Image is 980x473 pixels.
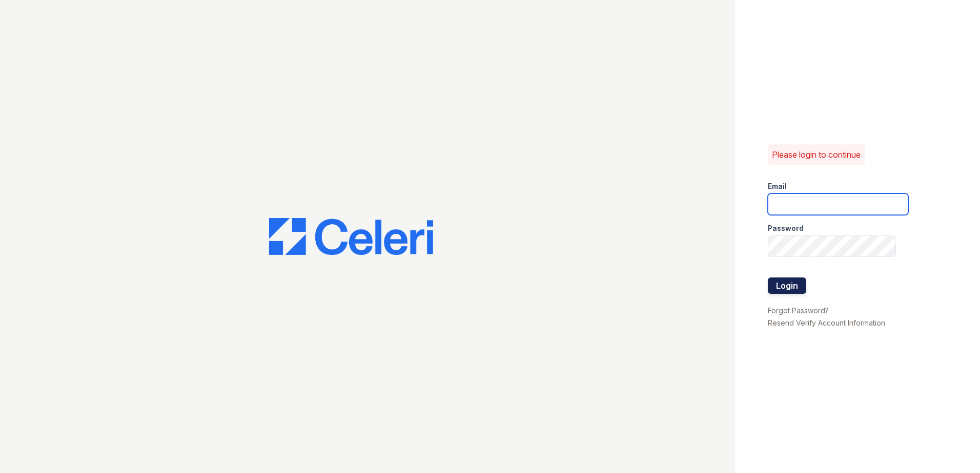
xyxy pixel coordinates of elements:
[269,218,433,255] img: CE_Logo_Blue-a8612792a0a2168367f1c8372b55b34899dd931a85d93a1a3d3e32e68fde9ad4.png
[768,277,806,294] button: Login
[768,181,787,191] label: Email
[768,306,829,315] a: Forgot Password?
[768,223,804,233] label: Password
[768,318,885,327] a: Resend Verify Account Information
[772,148,861,161] p: Please login to continue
